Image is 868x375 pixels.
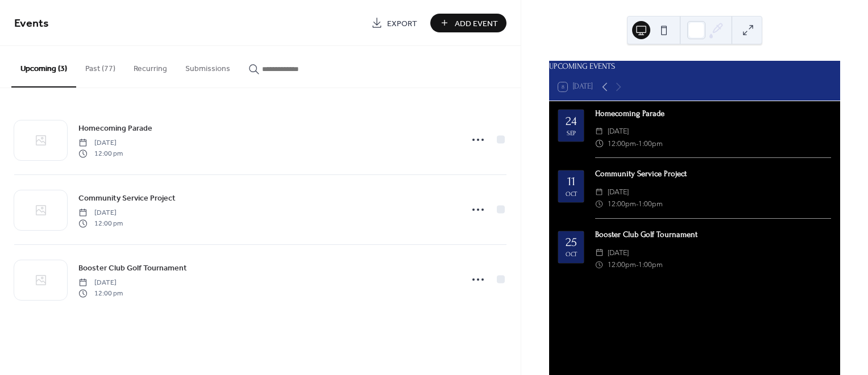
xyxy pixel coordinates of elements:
span: Community Service Project [78,193,176,205]
a: Booster Club Golf Tournament [78,261,187,274]
div: Oct [566,191,577,197]
span: - [636,259,638,270]
span: [DATE] [78,208,123,218]
span: [DATE] [78,138,123,148]
div: Oct [566,251,577,257]
button: Past (77) [76,46,124,86]
a: Homecoming Parade [78,122,152,135]
span: 12:00pm [608,259,636,270]
span: 12:00pm [608,198,636,210]
div: ​ [595,125,603,137]
div: Homecoming Parade [595,108,831,120]
span: 1:00pm [638,198,663,210]
div: ​ [595,259,603,270]
button: Add Event [430,14,506,32]
div: ​ [595,186,603,198]
span: Add Event [455,18,498,30]
div: Sep [567,130,576,136]
div: 25 [566,236,577,249]
span: Events [14,13,49,35]
span: [DATE] [608,125,629,137]
button: Upcoming (3) [11,46,76,88]
a: Export [363,14,426,32]
span: 12:00pm [608,137,636,149]
button: Recurring [124,46,176,86]
span: - [636,137,638,149]
div: ​ [595,137,603,149]
span: 1:00pm [638,259,663,270]
a: Community Service Project [78,191,176,205]
span: [DATE] [608,247,629,259]
div: ​ [595,247,603,259]
span: 12:00 pm [78,148,123,159]
span: [DATE] [608,186,629,198]
span: Export [387,18,417,30]
div: Booster Club Golf Tournament [595,229,831,241]
span: Homecoming Parade [78,123,152,135]
div: 24 [566,115,576,128]
span: - [636,198,638,210]
span: 1:00pm [638,137,663,149]
div: Community Service Project [595,168,831,181]
span: Booster Club Golf Tournament [78,262,187,274]
div: UPCOMING EVENTS [549,61,840,73]
div: 11 [567,176,575,189]
button: Submissions [176,46,239,86]
span: 12:00 pm [78,288,123,298]
span: [DATE] [78,278,123,288]
span: 12:00 pm [78,218,123,228]
div: ​ [595,198,603,210]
